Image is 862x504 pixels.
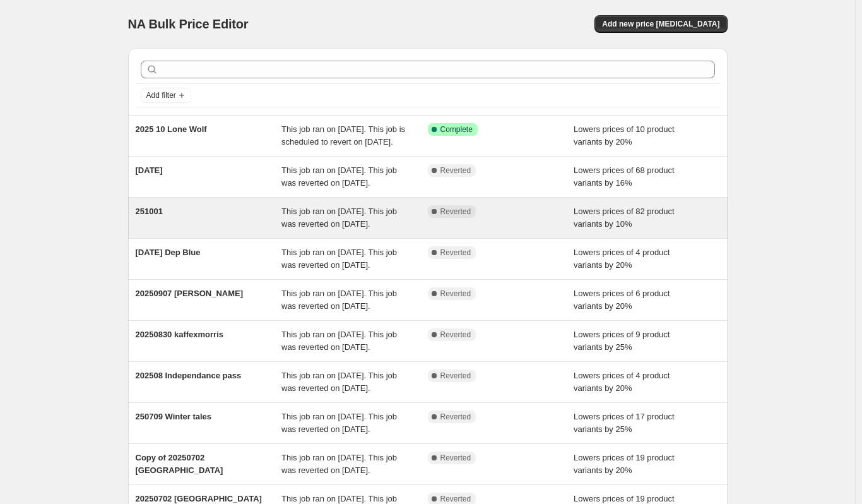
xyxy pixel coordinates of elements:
span: Reverted [440,248,471,258]
span: 251001 [136,207,163,216]
span: This job ran on [DATE]. This job was reverted on [DATE]. [281,207,397,229]
span: This job ran on [DATE]. This job was reverted on [DATE]. [281,165,397,188]
span: Lowers prices of 9 product variants by 25% [574,330,670,352]
span: Lowers prices of 17 product variants by 25% [574,412,675,434]
span: 250709 Winter tales [136,412,212,421]
span: Reverted [440,289,471,299]
span: Reverted [440,165,471,176]
span: This job ran on [DATE]. This job was reverted on [DATE]. [281,248,397,270]
span: This job ran on [DATE]. This job was reverted on [DATE]. [281,453,397,475]
span: This job ran on [DATE]. This job was reverted on [DATE]. [281,412,397,434]
span: Lowers prices of 82 product variants by 10% [574,207,675,229]
span: 20250907 [PERSON_NAME] [136,289,244,298]
span: [DATE] [136,165,163,175]
span: [DATE] Dep Blue [136,248,201,257]
span: Reverted [440,412,471,422]
span: Lowers prices of 19 product variants by 20% [574,453,675,475]
span: Reverted [440,494,471,504]
button: Add new price [MEDICAL_DATA] [594,15,727,33]
span: 202508 Independance pass [136,371,242,380]
span: Lowers prices of 4 product variants by 20% [574,371,670,393]
span: This job ran on [DATE]. This job was reverted on [DATE]. [281,289,397,311]
span: Reverted [440,330,471,340]
span: Complete [440,124,473,135]
span: Lowers prices of 10 product variants by 20% [574,124,675,147]
span: 2025 10 Lone Wolf [136,124,207,134]
span: This job ran on [DATE]. This job was reverted on [DATE]. [281,330,397,352]
span: Reverted [440,207,471,217]
span: Copy of 20250702 [GEOGRAPHIC_DATA] [136,453,223,475]
span: Reverted [440,453,471,463]
span: This job ran on [DATE]. This job is scheduled to revert on [DATE]. [281,124,405,147]
span: Lowers prices of 68 product variants by 16% [574,165,675,188]
span: This job ran on [DATE]. This job was reverted on [DATE]. [281,371,397,393]
span: Lowers prices of 4 product variants by 20% [574,248,670,270]
span: Reverted [440,371,471,381]
span: NA Bulk Price Editor [128,17,249,31]
span: Add filter [146,90,176,100]
span: Lowers prices of 6 product variants by 20% [574,289,670,311]
button: Add filter [141,88,191,103]
span: Add new price [MEDICAL_DATA] [602,19,719,29]
span: 20250830 kaffexmorris [136,330,224,339]
span: 20250702 [GEOGRAPHIC_DATA] [136,494,262,503]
